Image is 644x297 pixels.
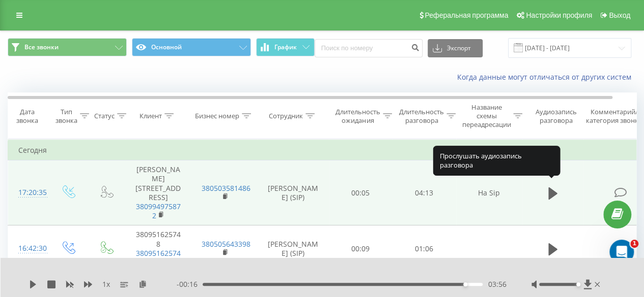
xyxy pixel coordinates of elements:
span: Настройки профиля [526,11,592,19]
iframe: Intercom live chat [609,240,634,264]
div: Accessibility label [576,282,580,286]
td: [PERSON_NAME] (SIP) [258,160,329,225]
div: Длительность разговора [399,108,444,125]
span: Все звонки [24,43,59,51]
td: На Sip [456,160,522,225]
div: Бизнес номер [195,112,239,120]
button: Экспорт [428,39,483,57]
a: 380951625748 [136,248,181,267]
a: 380994975872 [136,202,181,220]
div: Статус [94,112,115,120]
div: Тип звонка [55,108,77,125]
span: График [274,44,297,51]
div: Аудиозапись разговора [531,108,580,125]
input: Поиск по номеру [315,39,423,57]
span: Выход [609,11,630,19]
span: 1 x [102,279,110,289]
span: 03:56 [488,279,506,289]
button: Все звонки [8,38,127,56]
td: 01:06 [393,225,456,272]
td: 00:09 [329,225,393,272]
td: [PERSON_NAME] (SIP) [258,225,329,272]
span: Реферальная программа [425,11,508,19]
div: Клиент [139,112,162,120]
button: Основной [132,38,251,56]
div: Прослушать аудиозапись разговора [433,146,560,176]
span: - 00:16 [177,279,203,289]
div: Длительность ожидания [335,108,380,125]
a: Когда данные могут отличаться от других систем [457,72,636,82]
div: Accessibility label [463,282,467,286]
a: 380505643398 [202,239,250,249]
div: Сотрудник [269,112,303,120]
span: 1 [630,240,638,248]
button: График [256,38,315,56]
div: Дата звонка [8,108,46,125]
td: 00:05 [329,160,393,225]
td: [PERSON_NAME][STREET_ADDRESS] [125,160,191,225]
td: 380951625748 [125,225,191,272]
div: 17:20:35 [18,183,39,203]
div: Название схемы переадресации [462,103,511,129]
div: Комментарий/категория звонка [584,108,644,125]
div: 16:42:30 [18,239,39,258]
a: 380503581486 [202,183,250,193]
td: 04:13 [393,160,456,225]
